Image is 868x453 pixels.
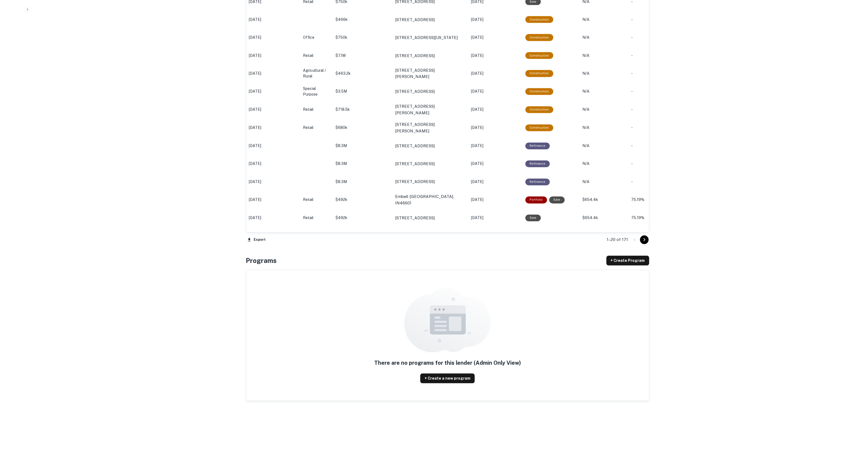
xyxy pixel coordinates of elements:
[336,35,390,40] p: $750k
[525,197,547,203] div: This is a portfolio loan with 8 properties
[606,256,649,266] a: + Create Program
[395,215,435,221] p: [STREET_ADDRESS]
[631,35,656,40] p: -
[631,215,656,221] p: 75.19%
[631,197,656,203] p: 75.19%
[525,215,541,221] div: Sale
[303,86,330,97] p: Special Purpose
[249,17,298,22] p: [DATE]
[420,374,475,383] a: + Create a new program
[303,125,330,131] p: Retail
[525,52,553,59] div: This loan purpose was for construction
[395,67,466,80] a: [STREET_ADDRESS][PERSON_NAME]
[336,125,390,131] p: $680k
[583,215,626,221] p: $654.4k
[303,215,330,221] p: Retail
[249,197,298,203] p: [DATE]
[249,71,298,77] p: [DATE]
[631,17,656,22] p: -
[471,89,520,94] p: [DATE]
[303,197,330,203] p: Retail
[395,103,466,116] a: [STREET_ADDRESS][PERSON_NAME]
[395,143,466,149] a: [STREET_ADDRESS]
[395,89,466,95] a: [STREET_ADDRESS]
[525,16,553,23] div: This loan purpose was for construction
[395,34,458,41] p: [STREET_ADDRESS][US_STATE]
[471,161,520,167] p: [DATE]
[583,17,626,22] p: N/A
[525,70,553,77] div: This loan purpose was for construction
[249,107,298,113] p: [DATE]
[549,197,565,203] div: Sale
[471,197,520,203] p: [DATE]
[303,35,330,40] p: Office
[249,179,298,185] p: [DATE]
[249,53,298,58] p: [DATE]
[640,236,649,244] button: Go to next page
[303,68,330,79] p: Agricultural / Rural
[471,53,520,58] p: [DATE]
[395,89,435,95] p: [STREET_ADDRESS]
[471,71,520,77] p: [DATE]
[336,161,390,167] p: $8.3M
[583,71,626,77] p: N/A
[336,197,390,203] p: $492k
[303,107,330,113] p: Retail
[583,53,626,58] p: N/A
[246,236,267,244] button: Export
[583,89,626,94] p: N/A
[471,215,520,221] p: [DATE]
[336,107,390,113] p: $718.5k
[583,143,626,149] p: N/A
[395,17,466,23] a: [STREET_ADDRESS]
[249,161,298,167] p: [DATE]
[404,288,491,353] img: empty content
[583,179,626,185] p: N/A
[583,35,626,40] p: N/A
[395,161,466,167] a: [STREET_ADDRESS]
[336,179,390,185] p: $8.3M
[249,143,298,149] p: [DATE]
[395,161,435,167] p: [STREET_ADDRESS]
[471,125,520,131] p: [DATE]
[249,125,298,131] p: [DATE]
[336,215,390,221] p: $492k
[374,359,521,367] h5: There are no programs for this lender (Admin Only View)
[631,53,656,58] p: -
[246,256,277,266] h4: Programs
[525,88,553,95] div: This loan purpose was for construction
[395,215,466,221] a: [STREET_ADDRESS]
[583,197,626,203] p: $654.4k
[395,34,466,41] a: [STREET_ADDRESS][US_STATE]
[631,179,656,185] p: -
[395,179,435,185] p: [STREET_ADDRESS]
[395,122,466,134] p: [STREET_ADDRESS][PERSON_NAME]
[525,179,550,185] div: This loan purpose was for refinancing
[471,143,520,149] p: [DATE]
[395,53,466,59] a: [STREET_ADDRESS]
[583,107,626,113] p: N/A
[395,179,466,185] a: [STREET_ADDRESS]
[249,35,298,40] p: [DATE]
[336,17,390,22] p: $466k
[583,125,626,131] p: N/A
[841,410,868,436] iframe: Chat Widget
[395,53,435,59] p: [STREET_ADDRESS]
[395,17,435,23] p: [STREET_ADDRESS]
[336,89,390,94] p: $3.5M
[471,17,520,22] p: [DATE]
[631,107,656,113] p: -
[336,53,390,58] p: $7.1M
[583,161,626,167] p: N/A
[631,125,656,131] p: -
[249,89,298,94] p: [DATE]
[525,106,553,113] div: This loan purpose was for construction
[395,194,466,206] a: Embell [GEOGRAPHIC_DATA], IN46601
[631,71,656,77] p: -
[303,53,330,58] p: Retail
[395,143,435,149] p: [STREET_ADDRESS]
[631,161,656,167] p: -
[336,143,390,149] p: $8.3M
